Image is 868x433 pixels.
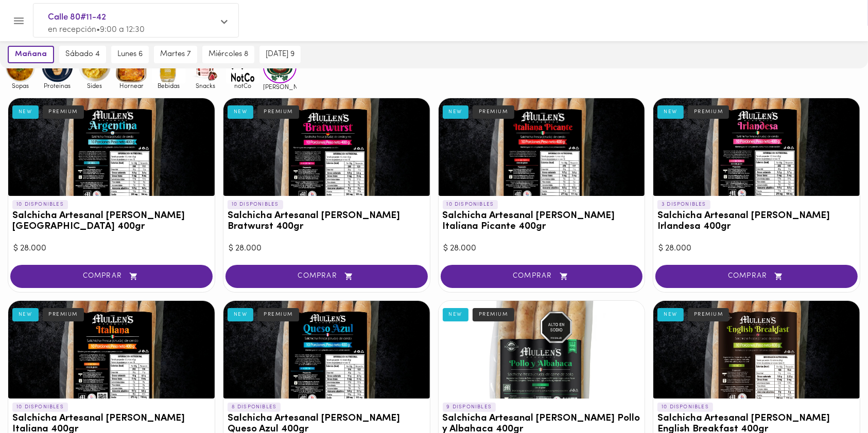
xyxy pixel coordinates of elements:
span: [DATE] 9 [266,50,294,59]
p: 8 DISPONIBLES [228,403,281,412]
button: miércoles 8 [202,46,254,63]
div: $ 28.000 [13,243,210,255]
span: Calle 80#11-42 [48,11,214,24]
div: NEW [657,105,684,119]
div: PREMIUM [473,105,514,119]
span: [PERSON_NAME] [263,83,297,90]
button: lunes 6 [111,46,149,63]
p: 9 DISPONIBLES [443,403,496,412]
p: 10 DISPONIBLES [657,403,713,412]
div: NEW [443,105,469,119]
div: NEW [657,308,684,321]
div: PREMIUM [688,105,730,119]
span: COMPRAR [23,272,200,281]
button: sábado 4 [59,46,106,63]
h3: Salchicha Artesanal [PERSON_NAME] [GEOGRAPHIC_DATA] 400gr [12,211,211,232]
div: NEW [12,105,39,119]
span: COMPRAR [454,272,630,281]
span: en recepción • 9:00 a 12:30 [48,26,145,34]
span: miércoles 8 [209,50,248,59]
div: PREMIUM [43,308,84,321]
span: Sopas [4,82,37,89]
p: 3 DISPONIBLES [657,200,710,209]
button: martes 7 [154,46,197,63]
p: 10 DISPONIBLES [443,200,498,209]
div: Salchicha Artesanal Mullens Italiana Picante 400gr [439,98,645,196]
div: Salchicha Artesanal Mullens Bratwurst 400gr [223,98,430,196]
span: Snacks [189,82,222,89]
span: Sides [78,82,111,89]
button: [DATE] 9 [259,46,301,63]
span: martes 7 [160,50,191,59]
div: $ 28.000 [658,243,855,255]
span: Proteinas [41,82,74,89]
div: PREMIUM [688,308,730,321]
p: 10 DISPONIBLES [12,200,68,209]
p: 10 DISPONIBLES [228,200,283,209]
div: $ 28.000 [444,243,640,255]
div: PREMIUM [473,308,514,321]
button: COMPRAR [10,265,213,288]
button: COMPRAR [225,265,428,288]
div: PREMIUM [257,105,299,119]
div: Salchicha Artesanal Mullens Irlandesa 400gr [653,98,860,196]
span: mañana [15,50,47,59]
span: sábado 4 [65,50,100,59]
h3: Salchicha Artesanal [PERSON_NAME] Italiana Picante 400gr [443,211,641,232]
div: Salchicha Artesanal Mullens Pollo y Albahaca 400gr [439,301,645,399]
h3: Salchicha Artesanal [PERSON_NAME] Bratwurst 400gr [228,211,426,232]
button: Menu [6,8,31,33]
div: Salchicha Artesanal Mullens Italiana 400gr [8,301,215,399]
p: 10 DISPONIBLES [12,403,68,412]
div: PREMIUM [257,308,299,321]
div: $ 28.000 [229,243,425,255]
button: COMPRAR [655,265,858,288]
span: COMPRAR [238,272,415,281]
div: NEW [443,308,469,321]
button: mañana [8,46,54,63]
button: COMPRAR [441,265,643,288]
div: PREMIUM [43,105,84,119]
span: COMPRAR [668,272,845,281]
span: Hornear [115,82,148,89]
div: Salchicha Artesanal Mullens Queso Azul 400gr [223,301,430,399]
h3: Salchicha Artesanal [PERSON_NAME] Irlandesa 400gr [657,211,856,232]
span: notCo [226,82,259,89]
div: Salchicha Artesanal Mullens English Breakfast 400gr [653,301,860,399]
iframe: Messagebird Livechat Widget [808,373,858,423]
div: Salchicha Artesanal Mullens Argentina 400gr [8,98,215,196]
div: NEW [12,308,39,321]
div: NEW [228,308,254,321]
span: lunes 6 [117,50,143,59]
div: NEW [228,105,254,119]
span: Bebidas [152,82,185,89]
